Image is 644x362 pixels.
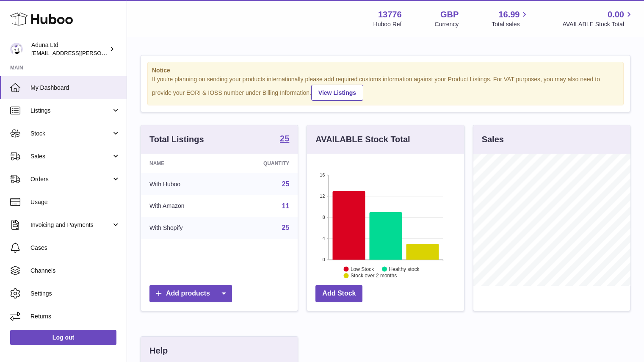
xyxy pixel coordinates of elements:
a: View Listings [311,85,363,101]
span: Returns [30,312,120,321]
strong: 25 [280,134,289,143]
h3: Sales [482,134,504,145]
span: [EMAIL_ADDRESS][PERSON_NAME][PERSON_NAME][DOMAIN_NAME] [31,50,215,56]
th: Quantity [227,154,298,173]
td: With Amazon [141,195,227,217]
h3: Help [149,345,168,356]
text: 12 [320,193,325,199]
span: Invoicing and Payments [30,221,111,229]
span: AVAILABLE Stock Total [562,20,634,28]
strong: Notice [152,66,619,75]
span: Channels [30,267,120,275]
img: deborahe.kamara@aduna.com [10,43,23,55]
span: 0.00 [608,9,624,20]
td: With Shopify [141,217,227,239]
h3: Total Listings [149,134,204,145]
span: Listings [30,107,111,115]
span: 16.99 [498,9,520,20]
span: Usage [30,198,120,206]
strong: 13776 [378,9,402,20]
div: Aduna Ltd [31,41,108,57]
text: 0 [323,257,325,262]
span: Orders [30,175,111,183]
span: Stock [30,130,111,138]
a: Add products [149,285,232,302]
th: Name [141,154,227,173]
div: Currency [435,20,459,28]
text: Stock over 2 months [351,273,397,279]
span: Cases [30,244,120,252]
text: 16 [320,172,325,177]
a: 0.00 AVAILABLE Stock Total [562,9,634,28]
a: 11 [282,202,290,210]
div: If you're planning on sending your products internationally please add required customs informati... [152,75,619,101]
text: 8 [323,215,325,220]
span: Total sales [492,20,529,28]
span: Settings [30,290,120,298]
a: 25 [282,224,290,231]
div: Huboo Ref [373,20,402,28]
span: My Dashboard [30,84,120,92]
text: Healthy stock [389,266,420,272]
a: Add Stock [315,285,362,302]
span: Sales [30,152,111,160]
text: Low Stock [351,266,374,272]
a: 25 [282,180,290,188]
a: Log out [10,330,116,345]
h3: AVAILABLE Stock Total [315,134,410,145]
a: 16.99 Total sales [492,9,529,28]
td: With Huboo [141,173,227,195]
a: 25 [280,134,289,144]
strong: GBP [440,9,459,20]
text: 4 [323,236,325,241]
